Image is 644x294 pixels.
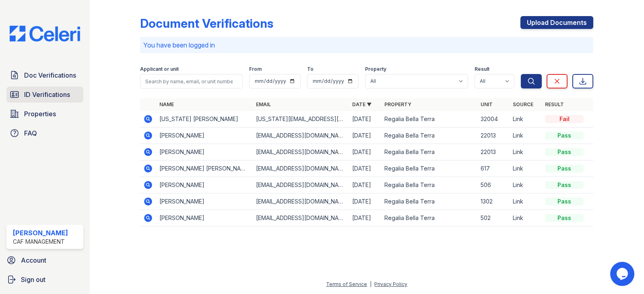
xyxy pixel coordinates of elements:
div: Pass [545,214,584,222]
td: [PERSON_NAME] [156,193,252,210]
td: [PERSON_NAME] [PERSON_NAME] [156,160,252,177]
span: Sign out [21,275,45,284]
td: [DATE] [349,144,381,160]
td: Regalia Bella Terra [381,193,477,210]
td: [EMAIL_ADDRESS][DOMAIN_NAME] [253,144,349,160]
td: [DATE] [349,160,381,177]
td: 32004 [477,111,510,127]
a: Source [513,101,533,107]
td: 22013 [477,127,510,144]
td: [EMAIL_ADDRESS][DOMAIN_NAME] [253,193,349,210]
td: [US_STATE][EMAIL_ADDRESS][DOMAIN_NAME] [253,111,349,127]
td: Regalia Bella Terra [381,177,477,193]
a: Name [159,101,174,107]
a: FAQ [6,125,83,141]
td: [DATE] [349,193,381,210]
td: [DATE] [349,177,381,193]
td: Link [510,160,542,177]
a: Doc Verifications [6,67,83,83]
div: Pass [545,181,584,189]
input: Search by name, email, or unit number [140,74,243,88]
td: [DATE] [349,111,381,127]
a: Sign out [3,271,87,288]
td: Link [510,111,542,127]
td: [EMAIL_ADDRESS][DOMAIN_NAME] [253,160,349,177]
a: Terms of Service [326,281,367,287]
a: ID Verifications [6,86,83,103]
a: Result [545,101,564,107]
a: Properties [6,106,83,122]
td: Regalia Bella Terra [381,160,477,177]
div: | [370,281,372,287]
label: Applicant or unit [140,66,179,72]
td: [PERSON_NAME] [156,144,252,160]
td: Regalia Bella Terra [381,210,477,226]
td: Regalia Bella Terra [381,111,477,127]
a: Account [3,252,87,268]
td: 22013 [477,144,510,160]
a: Unit [481,101,493,107]
div: CAF Management [13,238,68,246]
p: You have been logged in [143,40,590,50]
td: Link [510,144,542,160]
img: CE_Logo_Blue-a8612792a0a2168367f1c8372b55b34899dd931a85d93a1a3d3e32e68fde9ad4.png [3,26,87,41]
td: Link [510,193,542,210]
td: [DATE] [349,210,381,226]
td: [EMAIL_ADDRESS][DOMAIN_NAME] [253,177,349,193]
td: [PERSON_NAME] [156,177,252,193]
td: 617 [477,160,510,177]
span: Account [21,255,46,265]
label: Property [365,66,386,72]
span: FAQ [24,128,37,138]
div: Pass [545,132,584,140]
td: 506 [477,177,510,193]
td: [EMAIL_ADDRESS][DOMAIN_NAME] [253,127,349,144]
td: Link [510,210,542,226]
td: [PERSON_NAME] [156,127,252,144]
a: Email [256,101,271,107]
td: Regalia Bella Terra [381,144,477,160]
div: [PERSON_NAME] [13,228,68,238]
td: Link [510,127,542,144]
label: To [307,66,314,72]
a: Date ▼ [352,101,372,107]
div: Pass [545,197,584,206]
a: Property [384,101,411,107]
span: Doc Verifications [24,70,76,80]
label: From [249,66,262,72]
td: [DATE] [349,127,381,144]
iframe: chat widget [610,262,636,286]
label: Result [475,66,489,72]
span: Properties [24,109,56,119]
td: 1302 [477,193,510,210]
div: Pass [545,148,584,156]
td: 502 [477,210,510,226]
a: Privacy Policy [374,281,407,287]
a: Upload Documents [520,16,593,29]
div: Fail [545,115,584,123]
td: [US_STATE] [PERSON_NAME] [156,111,252,127]
span: ID Verifications [24,90,70,99]
td: [PERSON_NAME] [156,210,252,226]
div: Pass [545,164,584,173]
td: Regalia Bella Terra [381,127,477,144]
div: Document Verifications [140,16,273,31]
td: [EMAIL_ADDRESS][DOMAIN_NAME] [253,210,349,226]
td: Link [510,177,542,193]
